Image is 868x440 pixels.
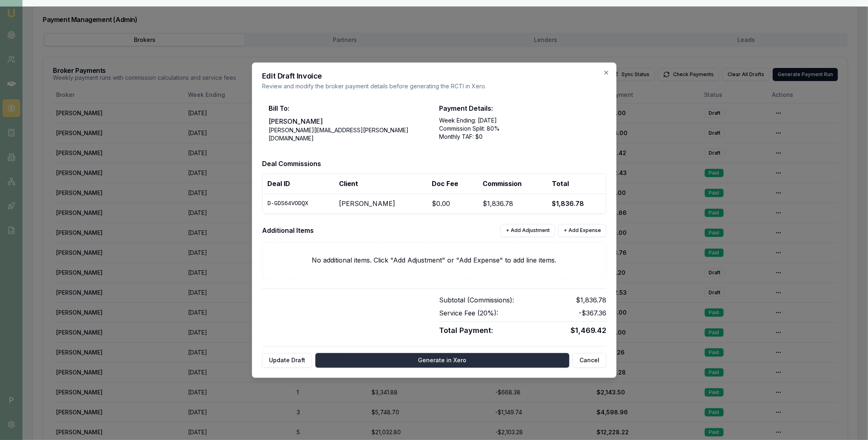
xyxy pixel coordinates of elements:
[571,325,606,336] span: $1,469.42
[262,72,606,80] h2: Edit Draft Invoice
[427,174,478,194] th: Doc Fee
[262,225,314,235] h3: Additional Items
[439,308,498,318] span: Service Fee ( 20 %):
[439,325,493,336] span: Total Payment:
[269,126,429,142] p: [PERSON_NAME][EMAIL_ADDRESS][PERSON_NAME][DOMAIN_NAME]
[427,194,478,214] td: $0.00
[262,353,312,368] button: Update Draft
[262,194,334,214] td: D-GDS64VODQX
[439,295,514,305] span: Subtotal (Commissions):
[573,353,606,368] button: Cancel
[547,174,606,194] th: Total
[439,133,600,141] p: Monthly TAF: $ 0
[262,242,606,278] div: No additional items. Click "Add Adjustment" or "Add Expense" to add line items.
[478,194,547,214] td: $1,836.78
[558,224,606,237] button: + Add Expense
[334,194,426,214] td: [PERSON_NAME]
[262,82,606,90] p: Review and modify the broker payment details before generating the RCTI in Xero.
[547,194,606,214] td: $1,836.78
[439,116,600,125] p: Week Ending: [DATE]
[478,174,547,194] th: Commission
[334,174,426,194] th: Client
[262,174,334,194] th: Deal ID
[262,159,606,169] h3: Deal Commissions
[439,103,600,113] h3: Payment Details:
[269,103,429,113] h3: Bill To:
[269,116,429,126] p: [PERSON_NAME]
[315,353,569,368] button: Generate in Xero
[579,308,606,318] span: - $367.36
[576,295,606,305] span: $1,836.78
[439,125,600,133] p: Commission Split: 80 %
[501,224,555,237] button: + Add Adjustment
